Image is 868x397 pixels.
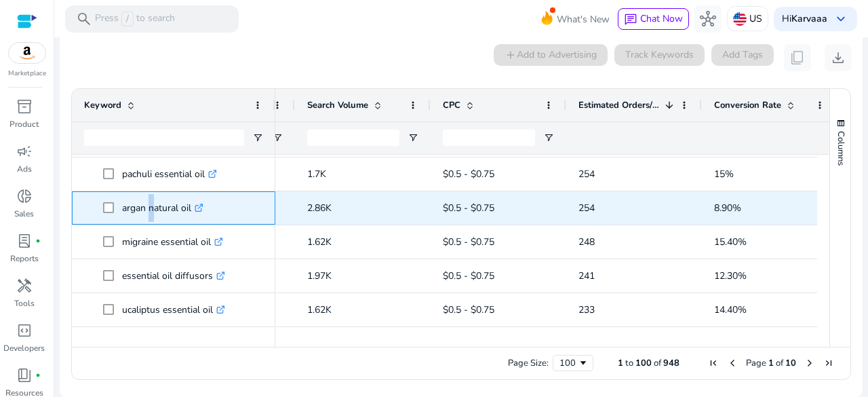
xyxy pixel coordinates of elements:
[768,357,774,369] span: 1
[14,208,34,220] p: Sales
[307,235,332,248] span: 1.62K
[663,357,679,369] span: 948
[578,303,595,316] span: 233
[733,12,747,26] img: us.svg
[578,168,595,181] span: 254
[252,132,263,143] button: Open Filter Menu
[307,202,332,214] span: 2.86K
[122,296,225,324] p: ucaliptus essential oil
[272,132,283,143] button: Open Filter Menu
[35,373,41,378] span: fiber_manual_record
[35,238,41,244] span: fiber_manual_record
[624,13,637,26] span: chat
[776,357,783,369] span: of
[307,269,332,282] span: 1.97K
[307,99,368,111] span: Search Volume
[8,69,46,79] p: Marketplace
[16,278,33,294] span: handyman
[727,358,738,368] div: Previous Page
[122,262,225,290] p: essential oil diffusors
[122,160,217,188] p: pachuli essential oil
[578,99,660,111] span: Estimated Orders/Month
[443,269,494,282] span: $0.5 - $0.75
[714,202,741,214] span: 8.90%
[543,132,554,143] button: Open Filter Menu
[122,194,203,222] p: argan natural oil
[785,357,796,369] span: 10
[9,118,39,130] p: Product
[553,355,593,371] div: Page Size
[443,130,535,146] input: CPC Filter Input
[782,14,827,24] p: Hi
[443,168,494,181] span: $0.5 - $0.75
[14,297,35,309] p: Tools
[749,7,762,31] p: US
[307,130,399,146] input: Search Volume Filter Input
[578,235,595,248] span: 248
[16,98,33,115] span: inventory_2
[654,357,661,369] span: of
[84,99,121,111] span: Keyword
[307,303,332,316] span: 1.62K
[122,330,227,358] p: camomile essential oil
[443,303,494,316] span: $0.5 - $0.75
[640,12,683,25] span: Chat Now
[16,188,33,204] span: donut_small
[508,357,549,369] div: Page Size:
[16,367,33,383] span: book_4
[825,44,852,71] button: download
[714,99,781,111] span: Conversion Rate
[443,235,494,248] span: $0.5 - $0.75
[714,269,747,282] span: 12.30%
[694,5,722,33] button: hub
[16,233,33,249] span: lab_profile
[557,7,610,31] span: What's New
[833,11,849,27] span: keyboard_arrow_down
[714,235,747,248] span: 15.40%
[408,132,418,143] button: Open Filter Menu
[700,11,716,27] span: hub
[578,269,595,282] span: 241
[791,12,827,25] b: Karvaaa
[830,50,846,66] span: download
[443,202,494,214] span: $0.5 - $0.75
[708,358,719,368] div: First Page
[443,99,460,111] span: CPC
[578,202,595,214] span: 254
[84,130,244,146] input: Keyword Filter Input
[121,12,134,26] span: /
[835,131,847,166] span: Columns
[746,357,766,369] span: Page
[618,357,623,369] span: 1
[16,322,33,339] span: code_blocks
[714,168,734,181] span: 15%
[625,357,633,369] span: to
[9,43,45,63] img: amazon.svg
[122,228,223,256] p: migraine essential oil
[635,357,652,369] span: 100
[76,11,92,27] span: search
[3,342,45,354] p: Developers
[714,303,747,316] span: 14.40%
[823,358,834,368] div: Last Page
[16,143,33,159] span: campaign
[10,252,39,265] p: Reports
[804,358,815,368] div: Next Page
[95,12,175,26] p: Press to search
[559,357,578,369] div: 100
[618,8,689,30] button: chatChat Now
[17,163,32,175] p: Ads
[307,168,326,181] span: 1.7K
